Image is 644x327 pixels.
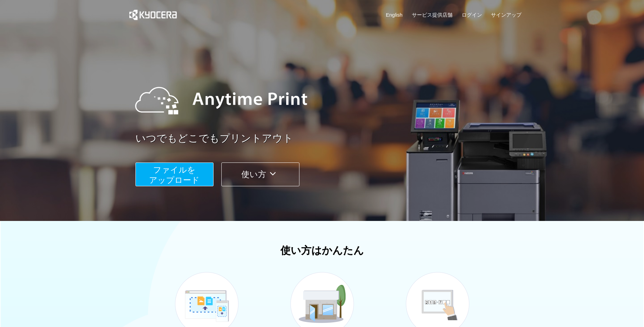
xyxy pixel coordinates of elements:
[386,11,403,18] a: English
[462,11,482,18] a: ログイン
[412,11,453,18] a: サービス提供店舗
[221,162,299,186] button: 使い方
[491,11,521,18] a: サインアップ
[149,165,200,185] span: ファイルを ​​アップロード
[135,131,526,146] a: いつでもどこでもプリントアウト
[135,162,214,186] button: ファイルを​​アップロード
